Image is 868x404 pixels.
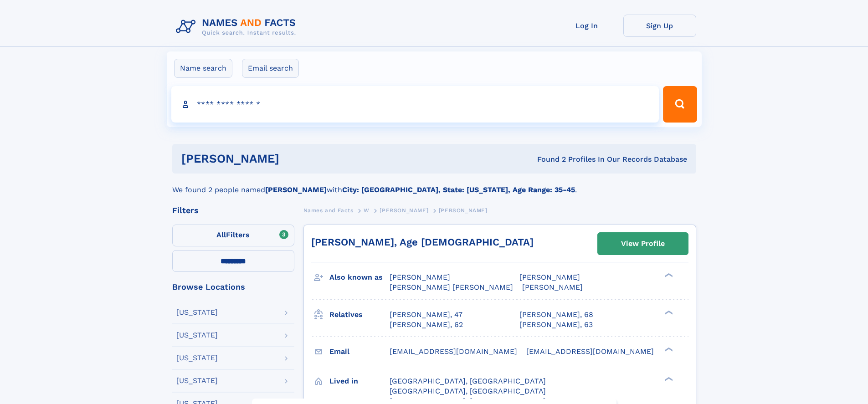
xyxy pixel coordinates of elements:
[663,86,697,123] button: Search Button
[181,153,408,164] h1: [PERSON_NAME]
[663,346,673,352] div: ❯
[329,344,390,359] h3: Email
[522,283,583,291] span: [PERSON_NAME]
[390,377,546,385] span: [GEOGRAPHIC_DATA], [GEOGRAPHIC_DATA]
[265,185,327,194] b: [PERSON_NAME]
[408,154,687,164] div: Found 2 Profiles In Our Records Database
[176,309,218,316] div: [US_STATE]
[329,270,390,285] h3: Also known as
[390,387,546,395] span: [GEOGRAPHIC_DATA], [GEOGRAPHIC_DATA]
[171,86,659,123] input: search input
[176,332,218,339] div: [US_STATE]
[172,15,303,39] img: Logo Names and Facts
[311,236,534,248] a: [PERSON_NAME], Age [DEMOGRAPHIC_DATA]
[172,225,294,246] label: Filters
[390,320,463,330] a: [PERSON_NAME], 62
[550,15,623,37] a: Log In
[172,283,294,291] div: Browse Locations
[342,185,575,194] b: City: [GEOGRAPHIC_DATA], State: [US_STATE], Age Range: 35-45
[519,273,580,281] span: [PERSON_NAME]
[623,15,696,37] a: Sign Up
[598,233,688,255] a: View Profile
[329,307,390,322] h3: Relatives
[303,205,354,216] a: Names and Facts
[439,207,488,214] span: [PERSON_NAME]
[172,174,696,195] div: We found 2 people named with .
[663,376,673,382] div: ❯
[390,283,513,291] span: [PERSON_NAME] [PERSON_NAME]
[364,207,370,214] span: W
[176,354,218,362] div: [US_STATE]
[174,59,232,78] label: Name search
[621,233,665,254] div: View Profile
[390,273,450,281] span: [PERSON_NAME]
[176,377,218,384] div: [US_STATE]
[380,207,428,214] span: [PERSON_NAME]
[519,320,593,330] a: [PERSON_NAME], 63
[172,206,294,215] div: Filters
[242,59,299,78] label: Email search
[390,347,517,356] span: [EMAIL_ADDRESS][DOMAIN_NAME]
[519,310,593,320] a: [PERSON_NAME], 68
[329,373,390,389] h3: Lived in
[526,347,654,356] span: [EMAIL_ADDRESS][DOMAIN_NAME]
[390,310,462,320] a: [PERSON_NAME], 47
[663,272,673,278] div: ❯
[364,205,370,216] a: W
[216,230,226,239] span: All
[663,309,673,315] div: ❯
[380,205,428,216] a: [PERSON_NAME]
